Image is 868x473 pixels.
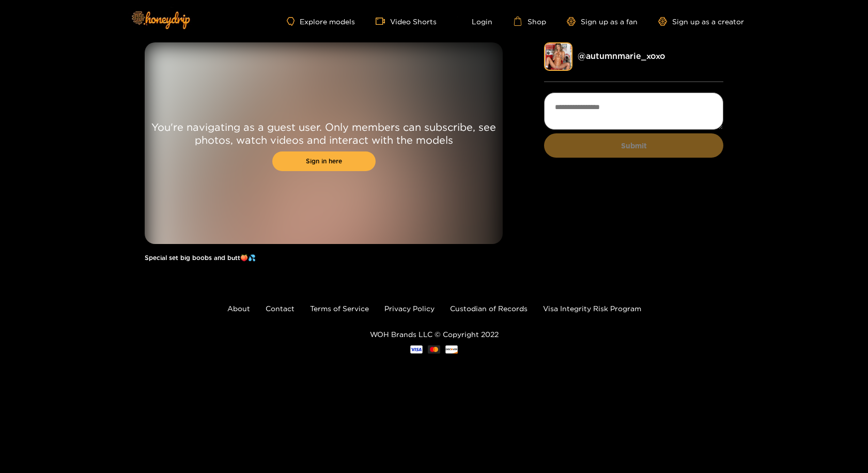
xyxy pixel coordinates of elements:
[457,17,492,26] a: Login
[450,304,528,312] a: Custodian of Records
[287,17,355,26] a: Explore models
[376,17,437,26] a: Video Shorts
[658,17,744,26] a: Sign up as a creator
[543,304,641,312] a: Visa Integrity Risk Program
[384,304,435,312] a: Privacy Policy
[513,17,546,26] a: Shop
[145,254,503,262] h1: Special set big boobs and butt🍑💦
[310,304,369,312] a: Terms of Service
[567,17,638,26] a: Sign up as a fan
[544,133,723,158] button: Submit
[227,304,250,312] a: About
[266,304,295,312] a: Contact
[145,120,503,146] p: You're navigating as a guest user. Only members can subscribe, see photos, watch videos and inter...
[272,151,376,171] a: Sign in here
[578,51,665,60] a: @ autumnmarie_xoxo
[376,17,390,26] span: video-camera
[544,42,572,71] img: autumnmarie_xoxo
